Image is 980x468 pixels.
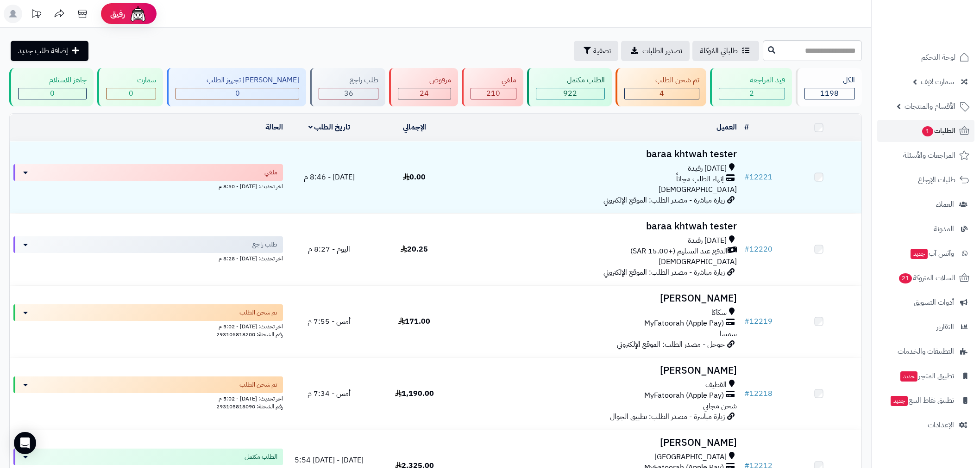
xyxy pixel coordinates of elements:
a: تم شحن الطلب 4 [614,68,708,106]
span: تصدير الطلبات [642,45,682,56]
a: [PERSON_NAME] تجهيز الطلب 0 [165,68,308,106]
span: 171.00 [398,316,430,327]
span: الطلبات [921,124,955,137]
div: 4 [625,88,699,99]
span: تطبيق المتجر [899,369,954,382]
a: تصدير الطلبات [621,41,690,61]
span: سمارت لايف [921,75,954,88]
span: شحن مجاني [703,400,737,412]
a: تطبيق نقاط البيعجديد [877,389,974,412]
div: تم شحن الطلب [624,75,699,86]
a: جاهز للاستلام 0 [7,68,95,106]
a: تحديثات المنصة [25,5,48,25]
span: رقم الشحنة: 293105818200 [216,330,283,339]
span: جديد [900,371,917,382]
button: تصفية [574,41,618,61]
div: 0 [19,88,86,99]
span: [DEMOGRAPHIC_DATA] [659,256,737,267]
a: الحالة [265,122,283,133]
span: تطبيق نقاط البيع [890,394,954,407]
span: أدوات التسويق [914,296,954,309]
a: العملاء [877,193,974,216]
div: الكل [804,75,855,86]
span: القطيف [705,380,727,390]
a: # [744,122,749,133]
span: اليوم - 8:27 م [308,244,350,255]
a: طلبات الإرجاع [877,169,974,191]
div: 24 [398,88,450,99]
span: أمس - 7:55 م [308,316,351,327]
span: MyFatoorah (Apple Pay) [644,318,724,329]
a: العميل [716,122,737,133]
a: #12219 [744,316,773,327]
div: 0 [107,88,156,99]
a: #12218 [744,388,773,399]
div: 0 [176,88,299,99]
span: # [744,388,749,399]
span: إنهاء الطلب مجاناً [676,174,724,185]
div: 36 [319,88,378,99]
a: المدونة [877,218,974,240]
span: التقارير [936,320,954,333]
a: #12221 [744,172,773,183]
span: جوجل - مصدر الطلب: الموقع الإلكتروني [617,339,725,350]
img: ai-face.png [129,5,147,23]
span: الإعدادات [928,419,954,431]
span: 21 [899,273,912,283]
span: 36 [344,88,353,99]
a: مرفوض 24 [387,68,459,106]
span: MyFatoorah (Apple Pay) [644,390,724,401]
span: الأقسام والمنتجات [905,100,955,113]
div: [PERSON_NAME] تجهيز الطلب [176,75,299,86]
div: طلب راجع [319,75,378,86]
a: السلات المتروكة21 [877,267,974,289]
span: [DATE] - 8:46 م [304,172,355,183]
span: المدونة [934,222,954,235]
a: قيد المراجعه 2 [708,68,794,106]
span: أمس - 7:34 م [308,388,351,399]
span: [DATE] رفيدة [688,235,727,246]
span: جديد [911,249,928,259]
span: طلبات الإرجاع [918,173,955,186]
span: الدفع عند التسليم (+15.00 SAR) [630,246,728,257]
span: 922 [563,88,577,99]
span: زيارة مباشرة - مصدر الطلب: تطبيق الجوال [610,411,725,422]
span: جديد [891,396,908,406]
span: وآتس آب [910,247,954,260]
h3: baraa khtwah tester [461,221,737,232]
a: سمارت 0 [95,68,165,106]
h3: baraa khtwah tester [461,149,737,160]
div: Open Intercom Messenger [14,432,36,454]
span: سكاكا [711,308,727,318]
span: طلب راجع [252,240,277,249]
span: رقم الشحنة: 293105818090 [216,402,283,411]
a: الكل1198 [794,68,864,106]
a: تطبيق المتجرجديد [877,365,974,387]
a: ملغي 210 [460,68,525,106]
a: التطبيقات والخدمات [877,340,974,363]
div: اخر تحديث: [DATE] - 8:50 م [13,181,283,191]
span: لوحة التحكم [921,51,955,64]
span: # [744,172,749,183]
a: الإعدادات [877,414,974,436]
a: الإجمالي [403,122,426,133]
span: 20.25 [401,244,428,255]
span: # [744,316,749,327]
span: سمسا [720,328,737,339]
h3: [PERSON_NAME] [461,437,737,448]
span: [GEOGRAPHIC_DATA] [654,452,727,462]
span: زيارة مباشرة - مصدر الطلب: الموقع الإلكتروني [603,267,725,278]
span: 1198 [820,88,839,99]
span: 0.00 [403,172,426,183]
span: 0 [129,88,133,99]
a: وآتس آبجديد [877,242,974,265]
span: تم شحن الطلب [239,308,277,317]
span: 0 [235,88,240,99]
div: ملغي [471,75,516,86]
a: التقارير [877,316,974,338]
span: طلباتي المُوكلة [700,45,738,56]
div: 922 [536,88,604,99]
a: تاريخ الطلب [308,122,351,133]
span: السلات المتروكة [898,271,955,284]
span: 0 [50,88,55,99]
